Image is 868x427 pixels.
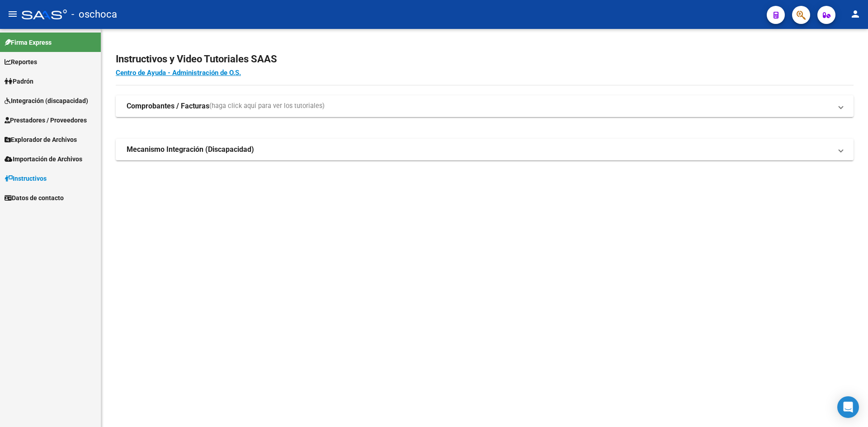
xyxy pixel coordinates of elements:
[5,174,47,183] span: Instructivos
[209,101,325,111] span: (haga click aquí para ver los tutoriales)
[116,69,241,77] a: Centro de Ayuda - Administración de O.S.
[116,139,854,160] mat-expansion-panel-header: Mecanismo Integración (Discapacidad)
[5,96,88,106] span: Integración (discapacidad)
[5,38,52,47] span: Firma Express
[5,193,64,203] span: Datos de contacto
[5,115,87,125] span: Prestadores / Proveedores
[5,57,37,67] span: Reportes
[116,95,854,117] mat-expansion-panel-header: Comprobantes / Facturas(haga click aquí para ver los tutoriales)
[5,154,82,164] span: Importación de Archivos
[5,76,33,86] span: Padrón
[127,101,209,111] strong: Comprobantes / Facturas
[71,5,117,24] span: - oschoca
[116,51,854,68] h2: Instructivos y Video Tutoriales SAAS
[7,9,18,19] mat-icon: menu
[127,145,254,155] strong: Mecanismo Integración (Discapacidad)
[850,9,861,19] mat-icon: person
[5,135,77,145] span: Explorador de Archivos
[837,396,859,418] div: Open Intercom Messenger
